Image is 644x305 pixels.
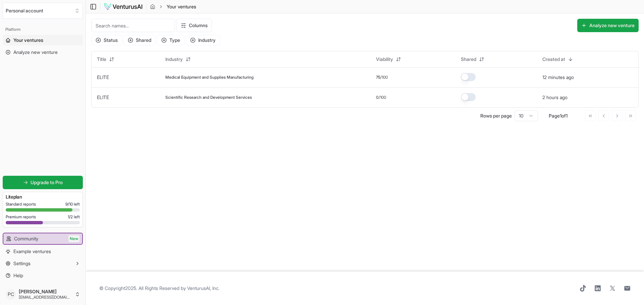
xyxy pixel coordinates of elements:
[165,56,183,63] span: Industry
[560,113,561,119] span: 1
[176,19,212,32] button: Columns
[480,112,512,119] p: Rows per page
[3,3,83,19] button: Select an organization
[549,113,560,119] span: Page
[99,285,219,292] span: © Copyright 2025 . All Rights Reserved by .
[65,202,80,207] span: 9 / 10 left
[19,295,72,300] span: [EMAIL_ADDRESS][DOMAIN_NAME]
[93,54,118,65] button: Title
[165,95,252,100] span: Scientific Research and Development Services
[3,270,83,281] a: Help
[91,35,122,46] button: Status
[457,54,488,65] button: Shared
[187,285,218,291] a: VenturusAI, Inc
[104,3,143,11] img: logo
[542,74,574,81] button: 12 minutes ago
[542,56,565,63] span: Created at
[97,56,106,63] span: Title
[150,3,196,10] nav: breadcrumb
[372,54,405,65] button: Viability
[13,49,58,56] span: Analyze new venture
[379,95,386,100] span: /100
[6,214,36,220] span: Premium reports
[538,54,577,65] button: Created at
[3,258,83,269] button: Settings
[5,289,16,300] span: PC
[161,54,195,65] button: Industry
[68,214,80,220] span: 1 / 2 left
[3,286,83,302] button: PC[PERSON_NAME][EMAIL_ADDRESS][DOMAIN_NAME]
[3,35,83,46] a: Your ventures
[19,289,72,295] span: [PERSON_NAME]
[68,235,79,242] span: New
[461,56,476,63] span: Shared
[123,35,156,46] button: Shared
[376,95,379,100] span: 0
[542,94,568,101] button: 2 hours ago
[31,179,63,186] span: Upgrade to Pro
[13,248,51,255] span: Example ventures
[376,75,380,80] span: 75
[91,19,175,32] input: Search names...
[157,35,184,46] button: Type
[13,260,31,267] span: Settings
[376,56,393,63] span: Viability
[566,113,568,119] span: 1
[3,47,83,58] a: Analyze new venture
[97,94,109,100] a: ELITE
[186,35,220,46] button: Industry
[577,19,639,32] button: Analyze new venture
[13,272,23,279] span: Help
[3,233,82,244] a: CommunityNew
[380,75,388,80] span: /100
[561,113,566,119] span: of
[6,202,36,207] span: Standard reports
[6,194,80,200] h3: Lite plan
[165,75,254,80] span: Medical Equipment and Supplies Manufacturing
[97,74,109,80] a: ELITE
[14,235,38,242] span: Community
[167,3,196,10] span: Your ventures
[97,94,109,101] button: ELITE
[3,24,83,35] div: Platform
[3,176,83,189] a: Upgrade to Pro
[13,37,43,44] span: Your ventures
[3,246,83,257] a: Example ventures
